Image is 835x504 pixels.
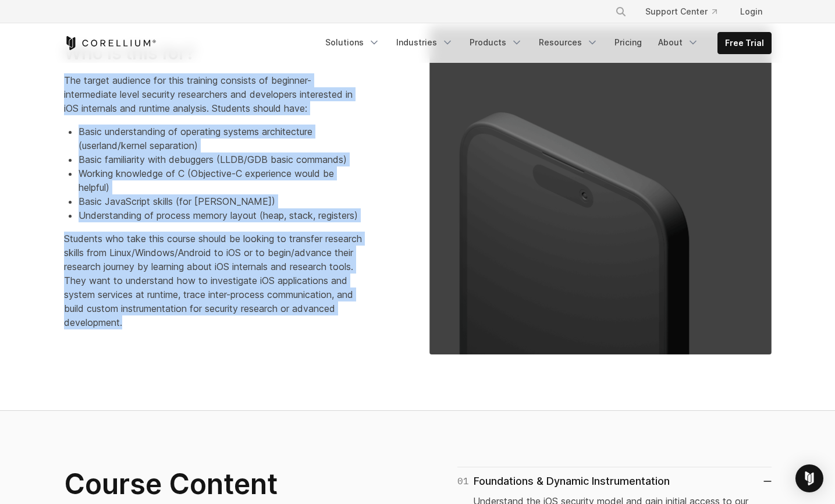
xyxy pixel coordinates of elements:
[64,467,362,502] h2: Course Content
[318,32,387,53] a: Solutions
[79,208,362,222] li: Understanding of process memory layout (heap, stack, registers)
[731,1,772,22] a: Login
[79,125,362,152] li: Basic understanding of operating systems architecture (userland/kernel separation)
[64,36,157,50] a: Corellium Home
[651,32,706,53] a: About
[64,232,362,329] p: Students who take this course should be looking to transfer research skills from Linux/Windows/An...
[79,194,362,208] li: Basic JavaScript skills (for [PERSON_NAME])
[463,32,530,53] a: Products
[64,73,362,115] p: The target audience for this training consists of beginner-intermediate level security researcher...
[636,1,726,22] a: Support Center
[457,473,772,489] a: 01Foundations & Dynamic Instrumentation
[79,166,362,194] li: Working knowledge of C (Objective-C experience would be helpful)
[457,473,469,489] span: 01
[429,27,772,354] img: Corellium_iPhone14_Angle_700_square
[718,33,771,54] a: Free Trial
[79,152,362,166] li: Basic familiarity with debuggers (LLDB/GDB basic commands)
[795,464,823,492] div: Open Intercom Messenger
[601,1,772,22] div: Navigation Menu
[318,32,772,54] div: Navigation Menu
[457,473,670,489] div: Foundations & Dynamic Instrumentation
[389,32,460,53] a: Industries
[610,1,631,22] button: Search
[532,32,605,53] a: Resources
[607,32,649,53] a: Pricing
